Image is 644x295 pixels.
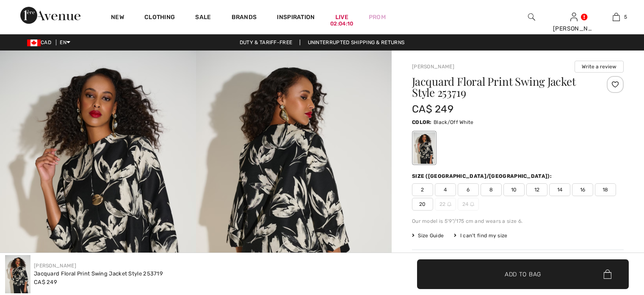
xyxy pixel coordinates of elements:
[412,217,624,225] div: Our model is 5'9"/175 cm and wears a size 6.
[526,183,547,196] span: 12
[412,119,432,125] span: Color:
[369,13,386,22] a: Prom
[590,231,636,253] iframe: Opens a widget where you can chat to one of our agents
[572,183,593,196] span: 16
[447,202,451,206] img: ring-m.svg
[458,183,479,196] span: 6
[335,13,348,22] a: Live02:04:10
[624,13,627,21] span: 5
[330,20,353,28] div: 02:04:10
[603,270,611,279] img: Bag.svg
[60,39,70,45] span: EN
[570,12,578,22] img: My Info
[34,270,163,278] div: Jacquard Floral Print Swing Jacket Style 253719
[435,183,456,196] span: 4
[195,14,211,22] a: Sale
[5,255,30,293] img: Jacquard Floral Print Swing Jacket Style 253719
[412,183,433,196] span: 2
[20,7,80,24] img: 1ère Avenue
[34,279,57,285] span: CA$ 249
[34,263,76,269] a: [PERSON_NAME]
[595,12,637,22] a: 5
[470,202,474,206] img: ring-m.svg
[595,183,616,196] span: 18
[505,270,541,278] span: Add to Bag
[412,64,454,70] a: [PERSON_NAME]
[412,198,433,211] span: 20
[412,232,444,239] span: Size Guide
[481,183,502,196] span: 8
[458,198,479,211] span: 24
[412,76,589,98] h1: Jacquard Floral Print Swing Jacket Style 253719
[553,24,594,33] div: [PERSON_NAME]
[27,39,55,45] span: CAD
[111,14,124,22] a: New
[613,12,620,22] img: My Bag
[27,39,41,46] img: Canadian Dollar
[277,14,315,22] span: Inspiration
[412,103,453,115] span: CA$ 249
[412,172,553,180] div: Size ([GEOGRAPHIC_DATA]/[GEOGRAPHIC_DATA]):
[549,183,570,196] span: 14
[417,259,629,289] button: Add to Bag
[503,183,525,196] span: 10
[528,12,535,22] img: search the website
[144,14,175,22] a: Clothing
[575,61,624,73] button: Write a review
[454,232,507,239] div: I can't find my size
[413,132,435,164] div: Black/Off White
[232,14,257,22] a: Brands
[434,119,474,125] span: Black/Off White
[435,198,456,211] span: 22
[570,13,578,21] a: Sign In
